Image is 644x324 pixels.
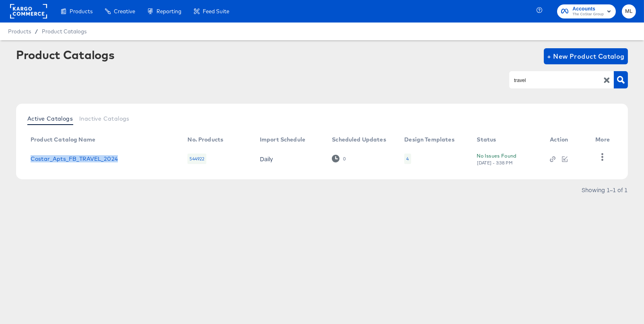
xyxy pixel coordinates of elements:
[512,76,598,85] input: Search Product Catalogs
[70,8,93,14] span: Products
[8,28,31,35] span: Products
[557,4,616,18] button: AccountsThe CoStar Group
[406,156,409,162] div: 4
[31,136,95,143] div: Product Catalog Name
[332,136,386,143] div: Scheduled Updates
[260,136,305,143] div: Import Schedule
[572,11,604,18] span: The CoStar Group
[622,4,636,18] button: ML
[42,28,86,35] a: Product Catalogs
[16,48,114,61] div: Product Catalogs
[343,156,346,162] div: 0
[187,136,223,143] div: No. Products
[253,146,325,171] td: Daily
[31,156,118,162] a: Costar_Apts_FB_TRAVEL_2024
[544,48,628,64] button: + New Product Catalog
[187,154,206,164] div: 544922
[156,8,181,14] span: Reporting
[625,7,633,16] span: ML
[27,115,73,122] span: Active Catalogs
[581,187,628,193] div: Showing 1–1 of 1
[31,28,42,35] span: /
[572,5,604,13] span: Accounts
[471,133,544,146] th: Status
[543,133,589,146] th: Action
[589,133,619,146] th: More
[203,8,229,14] span: Feed Suite
[404,136,454,143] div: Design Templates
[79,115,130,122] span: Inactive Catalogs
[114,8,135,14] span: Creative
[332,155,346,162] div: 0
[547,51,625,62] span: + New Product Catalog
[404,154,411,164] div: 4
